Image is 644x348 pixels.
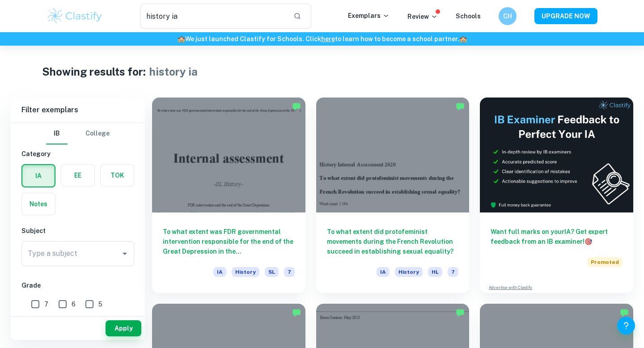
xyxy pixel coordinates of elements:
button: College [85,123,110,144]
span: IA [213,267,226,277]
button: Help and Feedback [617,317,635,335]
button: EE [61,165,94,186]
button: UPGRADE NOW [534,8,597,24]
img: Marked [456,102,465,111]
span: Promoted [587,257,623,267]
span: 🏫 [178,35,185,42]
h1: history ia [149,64,198,80]
span: 🏫 [459,35,467,42]
h6: Category [21,149,134,159]
span: 7 [284,267,295,277]
span: History [395,267,423,277]
button: Apply [106,320,141,336]
a: Advertise with Clastify [489,284,532,291]
img: Marked [620,308,629,317]
h6: To what extent did protofeminist movements during the French Revolution succeed in establishing s... [327,227,459,256]
span: HL [428,267,442,277]
h6: Grade [21,280,134,290]
button: Notes [22,193,55,215]
a: here [321,35,335,42]
h6: To what extent was FDR governmental intervention responsible for the end of the Great Depression ... [163,227,295,256]
h1: Showing results for: [42,64,146,80]
h6: Subject [21,226,134,236]
img: Marked [292,102,301,111]
h6: We just launched Clastify for Schools. Click to learn how to become a school partner. [2,34,642,44]
a: Schools [456,13,481,20]
h6: CH [503,11,513,21]
span: 7 [44,299,48,309]
h6: Filter exemplars [11,98,145,123]
span: 7 [448,267,458,277]
span: History [232,267,259,277]
span: 5 [98,299,102,309]
a: To what extent was FDR governmental intervention responsible for the end of the Great Depression ... [152,98,305,293]
button: IB [46,123,68,144]
h6: Want full marks on your IA ? Get expert feedback from an IB examiner! [491,227,623,246]
button: IA [22,165,55,187]
input: Search for any exemplars... [140,4,286,29]
a: Want full marks on yourIA? Get expert feedback from an IB examiner!PromotedAdvertise with Clastify [480,98,633,293]
img: Marked [292,308,301,317]
p: Exemplars [348,11,390,21]
span: IA [377,267,390,277]
span: 🎯 [585,238,592,245]
div: Filter type choice [46,123,110,144]
button: Open [119,247,131,260]
a: To what extent did protofeminist movements during the French Revolution succeed in establishing s... [316,98,470,293]
button: TOK [101,165,134,186]
img: Thumbnail [480,98,633,212]
img: Marked [456,308,465,317]
img: Clastify logo [47,7,103,25]
p: Review [407,12,438,21]
span: 6 [72,299,76,309]
span: SL [265,267,279,277]
button: CH [499,7,517,25]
